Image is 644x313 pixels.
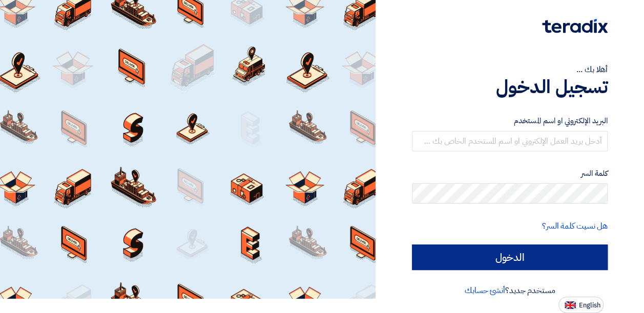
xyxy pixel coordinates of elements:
[542,19,608,33] img: Teradix logo
[579,302,600,309] span: English
[465,284,505,297] a: أنشئ حسابك
[542,220,608,232] a: هل نسيت كلمة السر؟
[412,284,608,297] div: مستخدم جديد؟
[412,168,608,180] label: كلمة السر
[412,131,608,151] input: أدخل بريد العمل الإلكتروني او اسم المستخدم الخاص بك ...
[565,301,576,309] img: en-US.png
[412,115,608,127] label: البريد الإلكتروني او اسم المستخدم
[412,76,608,98] h1: تسجيل الدخول
[412,63,608,76] div: أهلا بك ...
[412,244,608,270] input: الدخول
[558,297,604,313] button: English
